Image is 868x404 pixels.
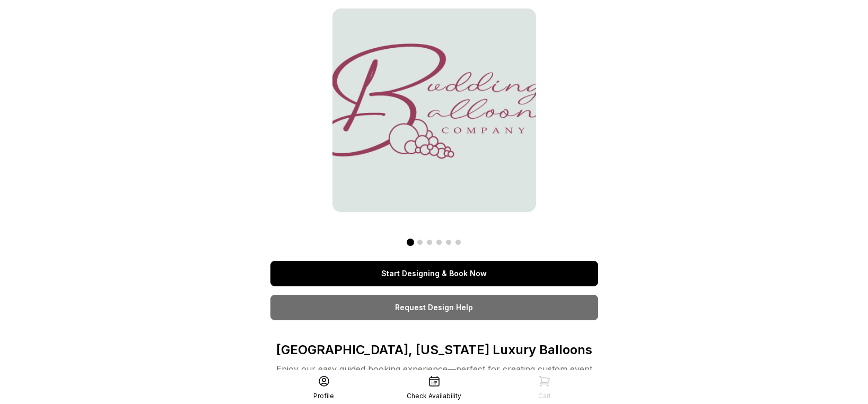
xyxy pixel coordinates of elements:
a: Request Design Help [270,295,598,320]
div: Cart [538,392,551,400]
div: Check Availability [407,392,461,400]
div: Profile [313,392,334,400]
a: Start Designing & Book Now [270,261,598,286]
p: [GEOGRAPHIC_DATA], [US_STATE] Luxury Balloons [270,341,598,358]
